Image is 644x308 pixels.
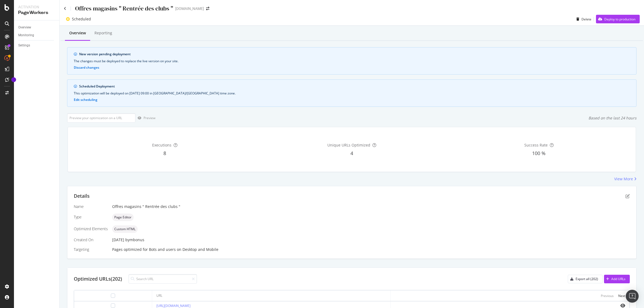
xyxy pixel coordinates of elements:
[163,150,166,156] span: 8
[156,293,162,298] div: URL
[620,303,625,308] i: eye
[601,292,614,299] button: Previous
[524,142,548,148] span: Success Rate
[74,204,108,209] div: Name
[18,43,30,48] div: Settings
[112,204,630,209] div: Offres magasins " Rentrée des clubs "
[18,43,56,48] a: Settings
[18,10,55,16] div: PageWorkers
[175,6,204,11] div: [DOMAIN_NAME]
[112,247,630,252] div: Pages optimized for on
[18,25,56,30] a: Overview
[125,237,144,243] div: by mbonus
[67,113,136,123] input: Preview your optimization on a URL
[69,30,86,36] div: Overview
[67,47,636,75] div: info banner
[18,32,56,38] a: Monitoring
[149,247,176,252] div: Bots and users
[129,274,197,284] input: Search URL
[74,91,630,96] div: This optimization will be deployed on [DATE] 09:00 in [GEOGRAPHIC_DATA]/[GEOGRAPHIC_DATA] time zone.
[18,4,55,10] div: Activation
[74,226,108,232] div: Optimized Elements
[576,277,598,281] div: Export all (202)
[74,276,122,283] div: Optimized URLs (202)
[350,150,353,156] span: 4
[18,25,31,30] div: Overview
[72,16,91,22] div: Scheduled
[136,114,155,122] button: Preview
[604,17,635,21] div: Deploy to production
[67,79,636,107] div: info banner
[74,193,90,200] div: Details
[112,214,134,221] div: neutral label
[75,4,173,13] div: Offres magasins " Rentrée des clubs "
[614,176,633,182] div: View More
[79,84,630,89] div: Scheduled Deployment
[74,98,97,102] button: Edit scheduling
[74,247,108,252] div: Targeting
[74,66,99,69] button: Discard changes
[11,77,16,82] div: Tooltip anchor
[614,176,636,182] a: View More
[206,7,209,10] div: arrow-right-arrow-left
[94,30,112,36] div: Reporting
[581,17,591,21] div: Delete
[18,32,34,38] div: Monitoring
[568,275,603,283] button: Export all (202)
[114,228,136,231] span: Custom HTML
[79,52,630,57] div: New version pending deployment
[182,247,218,252] div: Desktop and Mobile
[74,237,108,243] div: Created On
[532,150,546,156] span: 100 %
[74,59,630,64] div: The changes must be deployed to replace the live version on your site.
[625,194,630,198] div: pen-to-square
[112,225,138,233] div: neutral label
[601,294,614,298] div: Previous
[618,292,625,299] button: Next
[626,290,639,303] div: Open Intercom Messenger
[144,116,155,120] div: Preview
[604,275,630,283] button: Add URLs
[112,237,630,243] div: [DATE]
[327,142,370,148] span: Unique URLs Optimized
[618,294,625,298] div: Next
[574,15,591,23] button: Delete
[152,142,171,148] span: Executions
[74,214,108,220] div: Type
[156,303,191,308] a: [URL][DOMAIN_NAME]
[588,115,636,121] div: Based on the last 24 hours
[596,15,640,23] button: Deploy to production
[64,7,66,10] a: Click to go back
[611,277,625,281] div: Add URLs
[114,216,131,219] span: Page Editor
